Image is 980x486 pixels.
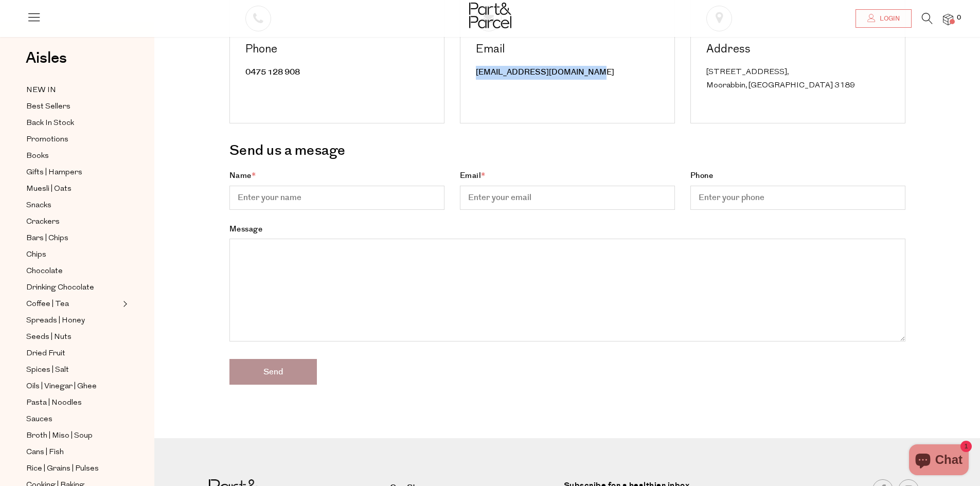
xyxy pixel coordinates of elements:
[26,166,120,179] a: Gifts | Hampers
[26,282,94,294] span: Drinking Chocolate
[943,14,953,25] a: 0
[26,380,120,393] a: Oils | Vinegar | Ghee
[26,463,99,475] span: Rice | Grains | Pulses
[26,298,120,311] a: Coffee | Tea
[26,183,120,195] a: Muesli | Oats
[26,215,120,228] a: Crackers
[26,117,74,130] span: Back In Stock
[245,44,431,56] div: Phone
[26,84,56,97] span: NEW IN
[26,430,93,442] span: Broth | Miso | Soup
[229,224,905,346] label: Message
[26,347,120,360] a: Dried Fruit
[26,199,120,212] a: Snacks
[26,331,72,344] span: Seeds | Nuts
[877,14,900,23] span: Login
[26,167,82,179] span: Gifts | Hampers
[26,348,65,360] span: Dried Fruit
[26,216,60,228] span: Crackers
[690,170,905,210] label: Phone
[26,232,68,245] span: Bars | Chips
[26,265,120,278] a: Chocolate
[26,50,67,76] a: Aisles
[26,100,120,113] a: Best Sellers
[26,314,120,327] a: Spreads | Honey
[26,200,51,212] span: Snacks
[706,66,892,92] div: [STREET_ADDRESS], Moorabbin, [GEOGRAPHIC_DATA] 3189
[120,298,128,310] button: Expand/Collapse Coffee | Tea
[229,170,444,210] label: Name
[26,150,49,163] span: Books
[26,397,120,409] a: Pasta | Noodles
[476,44,662,56] div: Email
[26,413,52,426] span: Sauces
[26,315,85,327] span: Spreads | Honey
[460,186,675,210] input: Email*
[856,9,912,28] a: Login
[26,101,70,113] span: Best Sellers
[26,331,120,344] a: Seeds | Nuts
[229,359,317,385] input: Send
[476,67,614,78] a: [EMAIL_ADDRESS][DOMAIN_NAME]
[26,397,82,409] span: Pasta | Noodles
[954,13,964,23] span: 0
[26,364,120,376] a: Spices | Salt
[26,84,120,97] a: NEW IN
[26,265,63,278] span: Chocolate
[706,44,892,56] div: Address
[26,117,120,130] a: Back In Stock
[229,186,444,210] input: Name*
[26,364,69,376] span: Spices | Salt
[469,3,511,28] img: Part&Parcel
[460,170,675,210] label: Email
[26,281,120,294] a: Drinking Chocolate
[26,413,120,426] a: Sauces
[26,232,120,245] a: Bars | Chips
[26,446,120,459] a: Cans | Fish
[26,446,64,459] span: Cans | Fish
[26,134,68,146] span: Promotions
[26,298,69,311] span: Coffee | Tea
[26,462,120,475] a: Rice | Grains | Pulses
[229,139,905,163] h3: Send us a mesage
[26,381,97,393] span: Oils | Vinegar | Ghee
[229,239,905,341] textarea: Message
[245,67,300,78] a: 0475 128 908
[26,133,120,146] a: Promotions
[26,47,67,69] span: Aisles
[26,429,120,442] a: Broth | Miso | Soup
[26,248,120,261] a: Chips
[690,186,905,210] input: Phone
[26,150,120,163] a: Books
[906,444,972,478] inbox-online-store-chat: Shopify online store chat
[26,249,46,261] span: Chips
[26,183,72,195] span: Muesli | Oats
